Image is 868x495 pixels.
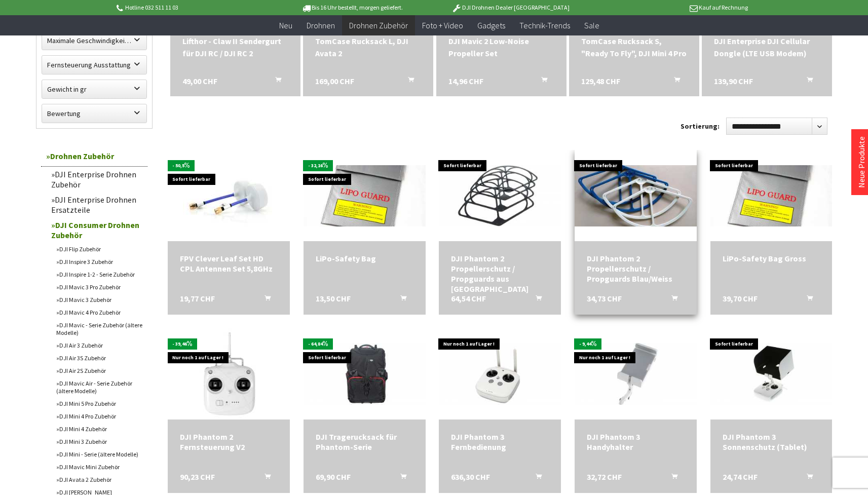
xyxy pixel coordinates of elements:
[795,75,819,88] button: In den Warenkorb
[422,20,463,30] span: Foto + Video
[304,343,426,404] img: DJI Tragerucksack für Phantom-Serie
[523,472,548,485] button: In den Warenkorb
[182,75,217,87] span: 49,00 CHF
[523,293,548,307] button: In den Warenkorb
[723,293,758,303] span: 39,70 CHF
[51,255,147,268] a: DJI Inspire 3 Zubehör
[590,2,748,14] p: Kauf auf Rechnung
[681,118,720,134] label: Sortierung:
[180,432,278,452] div: DJI Phantom 2 Fernsteuerung V2
[431,2,589,14] p: DJI Drohnen Dealer [GEOGRAPHIC_DATA]
[723,253,820,263] a: LiPo-Safety Bag Gross 39,70 CHF In den Warenkorb
[42,80,146,98] label: Gewicht in gr
[316,432,413,452] div: DJI Tragerucksack für Phantom-Serie
[315,35,421,59] div: TomCase Rucksack L, DJI Avata 2
[575,165,697,226] img: DJI Phantom 2 Propellerschutz / Propguards Blau/Weiss
[42,31,146,50] label: Maximale Geschwindigkeit in km/h
[448,35,554,59] div: DJI Mavic 2 Low-Noise Propeller Set
[575,343,697,404] img: DJI Phantom 3 Handyhalter
[182,35,288,59] a: Lifthor - Claw II Sendergurt für DJI RC / DJI RC 2 49,00 CHF In den Warenkorb
[316,253,413,263] a: LiPo-Safety Bag 13,50 CHF In den Warenkorb
[51,377,147,397] a: DJI Mavic Air - Serie Zubehör (ältere Modelle)
[477,20,505,30] span: Gadgets
[51,281,147,293] a: DJI Mavic 3 Pro Zubehör
[51,410,147,423] a: DJI Mini 4 Pro Zubehör
[388,472,412,485] button: In den Warenkorb
[519,20,570,30] span: Technik-Trends
[439,343,561,404] img: DJI Phantom 3 Fernbedienung
[182,35,288,59] div: Lifthor - Claw II Sendergurt für DJI RC / DJI RC 2
[856,136,866,188] a: Neue Produkte
[439,165,561,226] img: DJI Phantom 2 Propellerschutz / Propguards aus Karbon
[529,75,553,88] button: In den Warenkorb
[180,253,278,274] div: FPV Clever Leaf Set HD CPL Antennen Set 5,8GHz
[183,150,274,241] img: FPV Clever Leaf Set HD CPL Antennen Set 5,8GHz
[180,472,215,482] span: 90,23 CHF
[51,397,147,410] a: DJI Mini 5 Pro Zubehör
[342,15,415,36] a: Drohnen Zubehör
[659,293,684,307] button: In den Warenkorb
[51,435,147,448] a: DJI Mini 3 Zubehör
[315,75,354,87] span: 169,00 CHF
[316,472,351,482] span: 69,90 CHF
[51,243,147,255] a: DJI Flip Zubehör
[795,293,819,307] button: In den Warenkorb
[723,432,820,452] a: DJI Phantom 3 Sonnenschutz (Tablet) 24,74 CHF In den Warenkorb
[723,432,820,452] div: DJI Phantom 3 Sonnenschutz (Tablet)
[51,306,147,319] a: DJI Mavic 4 Pro Zubehör
[448,75,483,87] span: 14,96 CHF
[662,75,686,88] button: In den Warenkorb
[512,15,577,36] a: Technik-Trends
[46,167,147,192] a: DJI Enterprise Drohnen Zubehör
[51,268,147,281] a: DJI Inspire 1-2 - Serie Zubehör
[51,319,147,339] a: DJI Mavic - Serie Zubehör (ältere Modelle)
[180,432,278,452] a: DJI Phantom 2 Fernsteuerung V2 90,23 CHF In den Warenkorb
[710,343,833,404] img: DJI Phantom 3 Sonnenschutz (Tablet)
[587,432,685,452] div: DJI Phantom 3 Handyhalter
[659,472,684,485] button: In den Warenkorb
[51,423,147,435] a: DJI Mini 4 Zubehör
[581,35,687,59] a: TomCase Rucksack S, "Ready To Fly", DJI Mini 4 Pro 129,48 CHF In den Warenkorb
[470,15,512,36] a: Gadgets
[42,104,146,123] label: Bewertung
[272,15,299,36] a: Neu
[714,35,820,59] a: DJI Enterprise DJI Cellular Dongle (LTE USB Modem) 139,90 CHF In den Warenkorb
[723,253,820,263] div: LiPo-Safety Bag Gross
[349,20,408,30] span: Drohnen Zubehör
[115,2,273,14] p: Hotline 032 511 11 03
[451,472,490,482] span: 636,30 CHF
[316,293,351,303] span: 13,50 CHF
[451,432,549,452] a: DJI Phantom 3 Fernbedienung 636,30 CHF In den Warenkorb
[415,15,470,36] a: Foto + Video
[315,35,421,59] a: TomCase Rucksack L, DJI Avata 2 169,00 CHF In den Warenkorb
[180,253,278,274] a: FPV Clever Leaf Set HD CPL Antennen Set 5,8GHz 19,77 CHF In den Warenkorb
[51,448,147,461] a: DJI Mini - Serie (ältere Modelle)
[42,56,146,74] label: Fernsteuerung Ausstattung
[587,253,685,284] a: DJI Phantom 2 Propellerschutz / Propguards Blau/Weiss 34,73 CHF In den Warenkorb
[587,293,622,303] span: 34,73 CHF
[41,146,147,167] a: Drohnen Zubehör
[584,20,599,30] span: Sale
[388,293,412,307] button: In den Warenkorb
[279,20,292,30] span: Neu
[51,293,147,306] a: DJI Mavic 3 Zubehör
[51,473,147,486] a: DJI Avata 2 Zubehör
[51,461,147,473] a: DJI Mavic Mini Zubehör
[307,20,335,30] span: Drohnen
[795,472,819,485] button: In den Warenkorb
[577,15,607,36] a: Sale
[180,293,215,303] span: 19,77 CHF
[451,293,486,303] span: 64,54 CHF
[587,253,685,284] div: DJI Phantom 2 Propellerschutz / Propguards Blau/Weiss
[710,165,833,226] img: LiPo-Safety Bag Gross
[581,75,620,87] span: 129,48 CHF
[252,293,277,307] button: In den Warenkorb
[581,35,687,59] div: TomCase Rucksack S, "Ready To Fly", DJI Mini 4 Pro
[714,35,820,59] div: DJI Enterprise DJI Cellular Dongle (LTE USB Modem)
[316,432,413,452] a: DJI Tragerucksack für Phantom-Serie 69,90 CHF In den Warenkorb
[316,253,413,263] div: LiPo-Safety Bag
[587,432,685,452] a: DJI Phantom 3 Handyhalter 32,72 CHF In den Warenkorb
[51,339,147,352] a: DJI Air 3 Zubehör
[451,253,549,294] a: DJI Phantom 2 Propellerschutz / Propguards aus [GEOGRAPHIC_DATA] 64,54 CHF In den Warenkorb
[451,253,549,294] div: DJI Phantom 2 Propellerschutz / Propguards aus [GEOGRAPHIC_DATA]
